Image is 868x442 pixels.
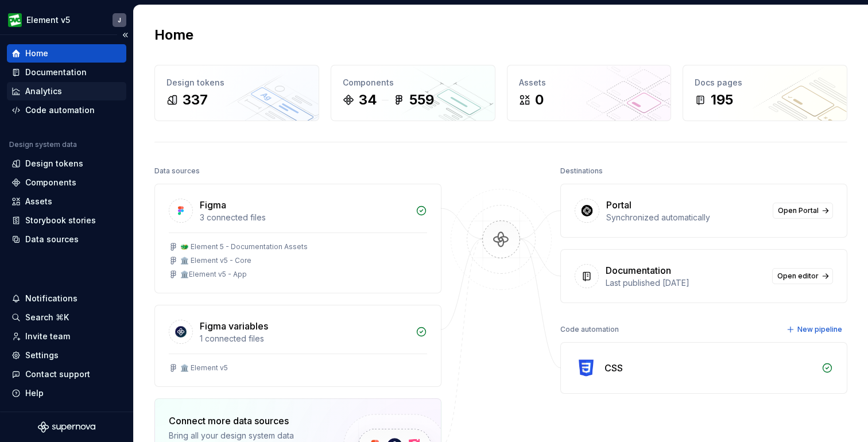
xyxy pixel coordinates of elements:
a: Open Portal [773,203,833,219]
a: Figma variables1 connected files🏛️ Element v5 [154,305,441,387]
a: Documentation [7,63,126,82]
div: Help [25,387,44,399]
div: Data sources [154,163,200,179]
a: Open editor [772,268,833,284]
div: Figma variables [200,319,268,333]
div: Destinations [560,163,603,179]
div: Settings [25,350,59,361]
h2: Home [154,26,193,44]
div: Design tokens [166,77,307,88]
div: Design tokens [25,158,83,169]
div: Element v5 [26,14,70,26]
div: J [118,15,121,25]
div: Code automation [25,104,95,116]
a: Design tokens [7,154,126,173]
button: Collapse sidebar [117,27,133,43]
button: Element v5J [2,7,131,32]
a: Home [7,44,126,63]
div: Home [25,48,48,59]
div: Last published [DATE] [606,277,765,289]
a: Analytics [7,82,126,100]
div: Storybook stories [25,215,96,226]
div: Assets [519,77,660,88]
div: Data sources [25,234,79,245]
div: CSS [604,361,623,375]
a: Data sources [7,230,126,249]
span: New pipeline [797,325,842,334]
button: New pipeline [783,321,847,338]
button: Search ⌘K [7,308,126,327]
div: 1 connected files [200,333,409,344]
button: Help [7,384,126,402]
button: Notifications [7,289,126,308]
div: Components [25,177,76,188]
a: Components [7,173,126,192]
div: 0 [535,91,544,109]
a: Storybook stories [7,211,126,230]
div: 34 [359,91,377,109]
div: Code automation [560,321,619,338]
div: Figma [200,198,226,212]
div: Components [343,77,483,88]
div: Analytics [25,86,62,97]
div: 🏛️ Element v5 - Core [180,256,251,265]
div: Notifications [25,293,77,304]
a: Assets [7,192,126,211]
span: Open editor [777,272,819,281]
div: Invite team [25,331,70,342]
a: Docs pages195 [683,65,847,121]
a: Settings [7,346,126,365]
div: Search ⌘K [25,312,69,323]
div: Contact support [25,369,90,380]
div: Documentation [606,263,671,277]
div: Docs pages [695,77,835,88]
div: 195 [711,91,733,109]
div: Connect more data sources [169,414,324,428]
div: Documentation [25,67,87,78]
div: 559 [409,91,434,109]
div: Assets [25,196,52,207]
a: Figma3 connected files🐲 Element 5 - Documentation Assets🏛️ Element v5 - Core🏛️Element v5 - App [154,184,441,293]
a: Assets0 [507,65,672,121]
div: 🏛️Element v5 - App [180,270,247,279]
div: Synchronized automatically [606,212,766,223]
div: 337 [183,91,208,109]
button: Contact support [7,365,126,383]
a: Components34559 [331,65,495,121]
div: Portal [606,198,631,212]
a: Code automation [7,101,126,119]
div: Design system data [9,140,77,149]
div: 🏛️ Element v5 [180,363,228,373]
img: a1163231-533e-497d-a445-0e6f5b523c07.png [8,13,22,27]
svg: Supernova Logo [38,421,95,433]
div: 🐲 Element 5 - Documentation Assets [180,242,308,251]
span: Open Portal [778,206,819,215]
div: 3 connected files [200,212,409,223]
a: Design tokens337 [154,65,319,121]
a: Invite team [7,327,126,346]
